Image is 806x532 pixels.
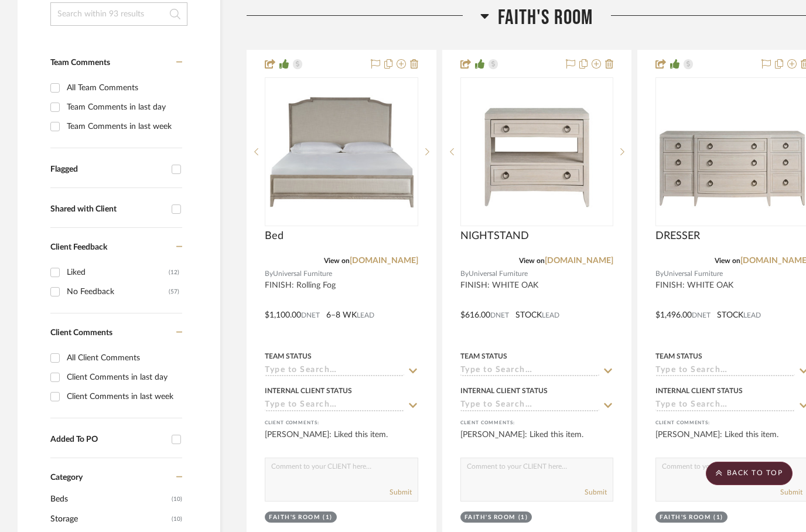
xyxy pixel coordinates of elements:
[50,204,166,214] div: Shared with Client
[265,351,312,362] div: Team Status
[715,257,740,264] span: View on
[265,366,404,377] input: Type to Search…
[465,513,515,522] div: Faith's Room
[169,263,179,282] div: (12)
[655,351,702,362] div: Team Status
[780,487,802,497] button: Submit
[265,268,273,279] span: By
[460,400,600,411] input: Type to Search…
[265,429,418,452] div: [PERSON_NAME]: Liked this item.
[519,257,545,264] span: View on
[655,366,795,377] input: Type to Search…
[664,268,723,279] span: Universal Furniture
[655,386,743,396] div: Internal Client Status
[706,462,793,485] scroll-to-top-button: BACK TO TOP
[266,95,417,209] img: Bed
[50,473,83,483] span: Category
[545,257,613,265] a: [DOMAIN_NAME]
[50,509,169,529] span: Storage
[50,329,112,337] span: Client Comments
[67,387,179,406] div: Client Comments in last week
[323,513,333,522] div: (1)
[50,243,107,251] span: Client Feedback
[585,487,607,497] button: Submit
[273,268,332,279] span: Universal Furniture
[390,487,412,497] button: Submit
[169,282,179,301] div: (57)
[50,435,166,445] div: Added To PO
[460,351,507,362] div: Team Status
[67,79,179,97] div: All Team Comments
[469,268,528,279] span: Universal Furniture
[67,117,179,136] div: Team Comments in last week
[655,268,664,279] span: By
[50,59,110,67] span: Team Comments
[265,230,284,243] span: Bed
[172,490,182,509] span: (10)
[265,386,352,396] div: Internal Client Status
[50,489,169,509] span: Beds
[655,230,700,243] span: DRESSER
[172,510,182,528] span: (10)
[269,513,320,522] div: Faith's Room
[50,165,166,175] div: Flagged
[460,386,548,396] div: Internal Client Status
[518,513,528,522] div: (1)
[67,282,169,301] div: No Feedback
[324,257,350,264] span: View on
[50,2,187,26] input: Search within 93 results
[660,513,711,522] div: Faith's Room
[460,268,469,279] span: By
[67,368,179,387] div: Client Comments in last day
[67,263,169,282] div: Liked
[460,366,600,377] input: Type to Search…
[67,349,179,367] div: All Client Comments
[350,257,418,265] a: [DOMAIN_NAME]
[460,230,529,243] span: NIGHTSTAND
[713,513,723,522] div: (1)
[265,400,404,411] input: Type to Search…
[460,429,614,452] div: [PERSON_NAME]: Liked this item.
[498,5,593,30] span: Faith's Room
[655,400,795,411] input: Type to Search…
[462,95,613,209] img: NIGHTSTAND
[67,98,179,117] div: Team Comments in last day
